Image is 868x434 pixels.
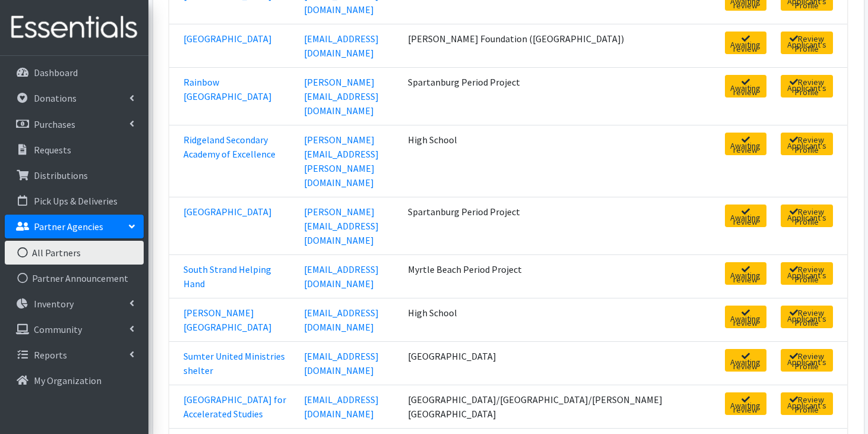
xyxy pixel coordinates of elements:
span: Awaiting review [725,32,766,54]
a: [GEOGRAPHIC_DATA] [183,206,272,218]
a: Pick Ups & Deliveries [5,189,144,213]
span: Awaiting review [725,75,766,98]
span: Awaiting review [725,205,766,227]
p: Distributions [34,169,88,181]
a: [EMAIL_ADDRESS][DOMAIN_NAME] [304,263,379,290]
a: [PERSON_NAME][EMAIL_ADDRESS][DOMAIN_NAME] [304,206,379,246]
a: [EMAIL_ADDRESS][DOMAIN_NAME] [304,350,379,376]
a: Community [5,317,144,341]
a: Review Applicant's Profile [781,32,833,54]
span: Awaiting review [725,306,766,328]
p: Dashboard [34,67,78,78]
a: [PERSON_NAME][GEOGRAPHIC_DATA] [183,307,272,333]
p: Partner Agencies [34,221,103,232]
a: Purchases [5,112,144,136]
a: Review Applicant's Profile [781,262,833,285]
a: Review Applicant's Profile [781,75,833,98]
a: Reports [5,343,144,367]
a: Review Applicant's Profile [781,133,833,155]
a: [PERSON_NAME][EMAIL_ADDRESS][DOMAIN_NAME] [304,76,379,117]
p: Donations [34,92,77,104]
p: Purchases [34,118,75,130]
a: Sumter United Ministries shelter [183,350,285,376]
a: Review Applicant's Profile [781,349,833,372]
a: Requests [5,138,144,162]
td: High School [401,125,676,197]
a: My Organization [5,369,144,392]
a: [EMAIL_ADDRESS][DOMAIN_NAME] [304,307,379,333]
a: Partner Announcement [5,266,144,290]
a: [EMAIL_ADDRESS][DOMAIN_NAME] [304,33,379,59]
a: Review Applicant's Profile [781,392,833,415]
a: Rainbow [GEOGRAPHIC_DATA] [183,76,272,102]
span: Awaiting review [725,392,766,415]
a: Review Applicant's Profile [781,205,833,227]
a: [GEOGRAPHIC_DATA] [183,33,272,45]
td: Spartanburg Period Project [401,197,676,254]
img: HumanEssentials [5,8,144,48]
p: Requests [34,144,71,156]
p: Inventory [34,298,74,310]
td: [GEOGRAPHIC_DATA]/[GEOGRAPHIC_DATA]/[PERSON_NAME][GEOGRAPHIC_DATA] [401,385,676,428]
a: [GEOGRAPHIC_DATA] for Accelerated Studies [183,394,286,420]
a: Distributions [5,163,144,187]
p: Community [34,323,82,335]
p: My Organization [34,375,102,386]
a: Review Applicant's Profile [781,306,833,328]
p: Reports [34,349,67,361]
span: Awaiting review [725,262,766,285]
a: [EMAIL_ADDRESS][DOMAIN_NAME] [304,394,379,420]
span: Awaiting review [725,349,766,372]
a: [PERSON_NAME][EMAIL_ADDRESS][PERSON_NAME][DOMAIN_NAME] [304,134,379,188]
td: Myrtle Beach Period Project [401,254,676,298]
a: Partner Agencies [5,215,144,238]
a: South Strand Helping Hand [183,263,271,290]
a: Ridgeland Secondary Academy of Excellence [183,134,275,160]
p: Pick Ups & Deliveries [34,195,118,207]
td: [PERSON_NAME] Foundation ([GEOGRAPHIC_DATA]) [401,24,676,67]
span: Awaiting review [725,133,766,155]
a: Dashboard [5,61,144,84]
a: All Partners [5,241,144,265]
a: Inventory [5,292,144,316]
a: Donations [5,86,144,110]
td: [GEOGRAPHIC_DATA] [401,341,676,385]
td: High School [401,298,676,341]
td: Spartanburg Period Project [401,67,676,125]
